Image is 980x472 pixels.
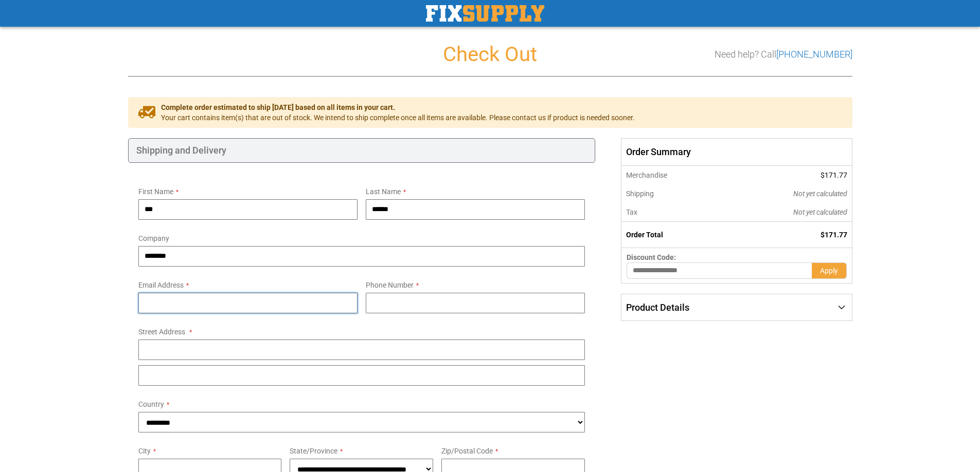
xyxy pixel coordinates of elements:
[812,262,847,279] button: Apply
[366,187,401,196] span: Last Name
[626,231,663,239] strong: Order Total
[138,400,164,408] span: Country
[426,5,544,22] img: Fix Industrial Supply
[793,208,847,216] span: Not yet calculated
[128,43,852,66] h1: Check Out
[161,102,635,112] span: Complete order estimated to ship [DATE] based on all items in your cart.
[441,447,493,455] span: Zip/Postal Code
[626,190,654,198] span: Shipping
[820,267,838,275] span: Apply
[776,49,852,60] a: [PHONE_NUMBER]
[626,302,689,313] span: Product Details
[138,328,185,336] span: Street Address
[621,166,724,184] th: Merchandise
[138,234,169,242] span: Company
[128,138,596,163] div: Shipping and Delivery
[821,171,847,179] span: $171.77
[793,190,847,198] span: Not yet calculated
[621,203,724,222] th: Tax
[621,138,852,166] span: Order Summary
[138,281,184,289] span: Email Address
[366,281,414,289] span: Phone Number
[161,112,635,123] span: Your cart contains item(s) that are out of stock. We intend to ship complete once all items are a...
[715,49,852,60] h3: Need help? Call
[138,187,173,196] span: First Name
[627,253,676,261] span: Discount Code:
[290,447,337,455] span: State/Province
[138,447,151,455] span: City
[821,231,847,239] span: $171.77
[426,5,544,22] a: store logo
